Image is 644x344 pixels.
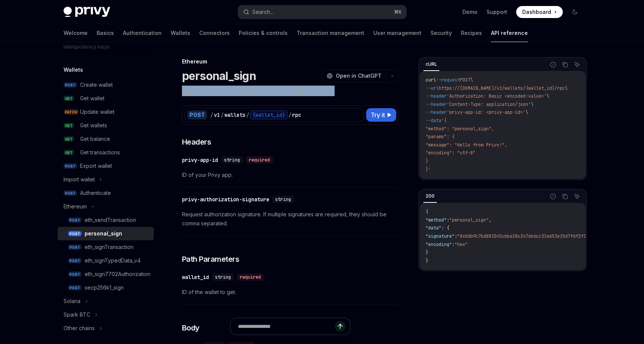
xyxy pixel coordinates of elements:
[426,209,428,215] span: {
[182,273,209,281] div: wallet_id
[426,225,441,231] span: "data"
[187,110,207,119] div: POST
[565,85,568,91] span: \
[182,156,218,164] div: privy-app-id
[64,202,87,211] div: Ethereum
[68,217,82,223] span: POST
[470,77,473,83] span: \
[58,132,154,146] a: GETGet balance
[215,274,231,280] span: string
[58,213,154,227] a: POSTeth_sendTransaction
[68,272,82,277] span: POST
[182,58,399,65] div: Ethereum
[85,243,133,252] div: eth_signTransaction
[292,111,301,119] div: rpc
[64,65,83,74] h5: Wallets
[366,108,396,122] button: Try it
[572,192,582,201] button: Ask AI
[64,96,74,101] span: GET
[336,72,382,80] span: Open in ChatGPT
[171,24,190,42] a: Wallets
[64,163,77,169] span: POST
[423,60,439,69] div: cURL
[426,249,428,255] span: }
[426,134,455,140] span: "params": {
[64,190,77,196] span: POST
[80,107,114,116] div: Update wallet
[447,93,547,99] span: 'Authorization: Basic <encoded-value>'
[423,192,437,201] div: 200
[522,8,551,16] span: Dashboard
[58,281,154,294] a: POSTsecp256k1_sign
[214,111,220,119] div: v1
[85,229,122,238] div: personal_sign
[64,109,79,115] span: PATCH
[182,210,399,228] span: Request authorization signature. If multiple signatures are required, they should be comma separa...
[455,233,457,239] span: :
[462,8,477,16] a: Demo
[64,7,110,17] img: dark logo
[224,111,245,119] div: wallets
[182,170,399,180] span: ID of your Privy app.
[64,310,90,319] div: Spark BTC
[182,69,256,83] h1: personal_sign
[58,78,154,92] a: POSTCreate wallet
[58,240,154,254] a: POSTeth_signTransaction
[85,283,124,292] div: secp256k1_sign
[560,60,570,69] button: Copy the contents from the code block
[491,24,528,42] a: API reference
[64,324,95,333] div: Other chains
[182,196,269,203] div: privy-authorization-signature
[58,146,154,159] a: GETGet transactions
[426,101,447,107] span: --header
[239,24,288,42] a: Policies & controls
[436,77,460,83] span: --request
[449,217,489,223] span: "personal_sign"
[64,123,74,128] span: GET
[221,111,224,119] div: /
[85,256,141,265] div: eth_signTypedData_v4
[182,137,211,147] span: Headers
[80,94,105,103] div: Get wallet
[569,6,581,18] button: Toggle dark mode
[182,288,399,297] span: ID of the wallet to get.
[80,134,110,143] div: Get balance
[373,24,421,42] a: User management
[447,101,531,107] span: 'Content-Type: application/json'
[394,9,402,15] span: ⌘ K
[426,126,494,132] span: "method": "personal_sign",
[426,241,452,247] span: "encoding"
[288,111,291,119] div: /
[250,110,288,119] div: {wallet_id}
[426,142,507,148] span: "message": "Hello from Privy!",
[560,192,570,201] button: Copy the contents from the code block
[64,24,88,42] a: Welcome
[58,92,154,105] a: GETGet wallet
[447,217,449,223] span: :
[64,297,80,306] div: Solana
[182,86,399,96] p: Sign a message using the personal_sign method.
[68,258,82,264] span: POST
[252,8,273,17] div: Search...
[246,156,273,164] div: required
[426,258,428,264] span: }
[64,82,77,88] span: POST
[64,136,74,142] span: GET
[426,109,447,115] span: --header
[426,217,447,223] span: "method"
[80,161,112,170] div: Export wallet
[426,93,447,99] span: --header
[447,109,526,115] span: 'privy-app-id: <privy-app-id>'
[426,233,455,239] span: "signature"
[123,24,162,42] a: Authentication
[80,80,113,89] div: Create wallet
[461,24,482,42] a: Recipes
[441,225,449,231] span: : {
[441,118,447,124] span: '{
[426,166,431,172] span: }'
[486,8,507,16] a: Support
[335,321,345,332] button: Send message
[58,254,154,267] a: POSTeth_signTypedData_v4
[210,111,213,119] div: /
[182,254,239,264] span: Path Parameters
